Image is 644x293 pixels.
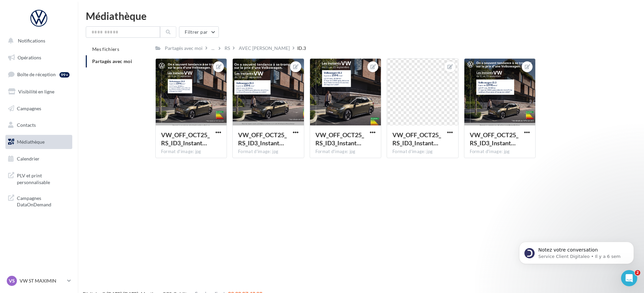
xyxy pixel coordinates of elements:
[392,131,441,147] span: VW_OFF_OCT25_RS_ID3_InstantVW_STORY
[4,168,74,188] a: PLV et print personnalisable
[4,67,74,82] a: Boîte de réception99+
[17,139,45,145] span: Médiathèque
[239,45,290,52] div: AVEC [PERSON_NAME]
[161,149,221,155] div: Format d'image: jpg
[4,152,74,166] a: Calendrier
[297,45,306,52] div: ID.3
[18,89,54,94] span: Visibilité en ligne
[17,71,56,77] span: Boîte de réception
[18,38,45,43] span: Notifications
[179,26,219,38] button: Filtrer par
[4,191,74,211] a: Campagnes DataOnDemand
[210,43,216,53] div: ...
[20,277,65,284] p: VW ST MAXIMIN
[4,101,74,116] a: Campagnes
[9,277,15,284] span: VS
[315,131,364,147] span: VW_OFF_OCT25_RS_ID3_InstantVW_INSTAGRAM
[165,45,203,52] div: Partagés avec moi
[238,149,298,155] div: Format d'image: jpg
[621,270,637,286] iframe: Intercom live chat
[17,171,70,185] span: PLV et print personnalisable
[392,149,453,155] div: Format d'image: jpg
[17,156,40,162] span: Calendrier
[470,149,530,155] div: Format d'image: jpg
[635,270,640,275] span: 2
[4,51,74,65] a: Opérations
[4,118,74,132] a: Contacts
[17,122,36,128] span: Contacts
[238,131,287,147] span: VW_OFF_OCT25_RS_ID3_InstantVW_GMB
[5,274,72,287] a: VS VW ST MAXIMIN
[17,105,41,111] span: Campagnes
[4,135,74,149] a: Médiathèque
[509,228,644,275] iframe: Intercom notifications message
[225,45,230,52] div: RS
[86,11,636,21] div: Médiathèque
[161,131,210,147] span: VW_OFF_OCT25_RS_ID3_InstantVW_CARRE
[4,85,74,99] a: Visibilité en ligne
[92,46,119,52] span: Mes fichiers
[18,55,41,60] span: Opérations
[59,72,70,78] div: 99+
[4,34,71,48] button: Notifications
[92,58,132,64] span: Partagés avec moi
[315,149,376,155] div: Format d'image: jpg
[470,131,518,147] span: VW_OFF_OCT25_RS_ID3_InstantVW_GMB_720x720
[17,194,70,208] span: Campagnes DataOnDemand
